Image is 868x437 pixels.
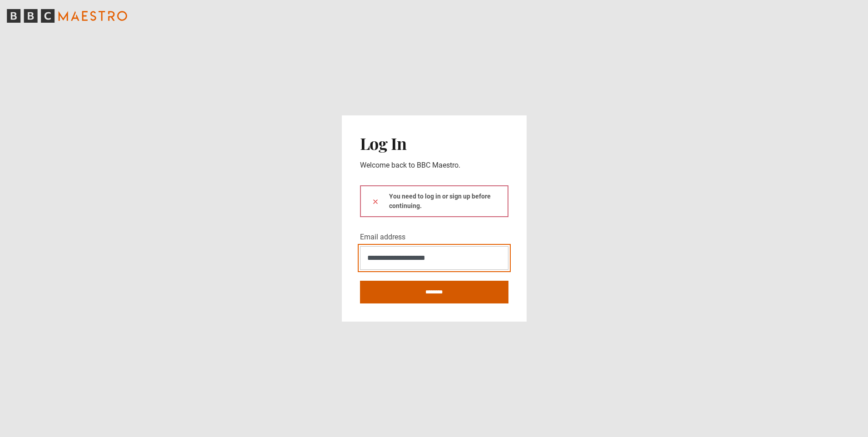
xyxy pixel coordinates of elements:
[360,134,508,153] h2: Log In
[360,185,508,217] div: You need to log in or sign up before continuing.
[7,9,127,23] svg: BBC Maestro
[360,232,405,243] label: Email address
[360,160,508,171] p: Welcome back to BBC Maestro.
